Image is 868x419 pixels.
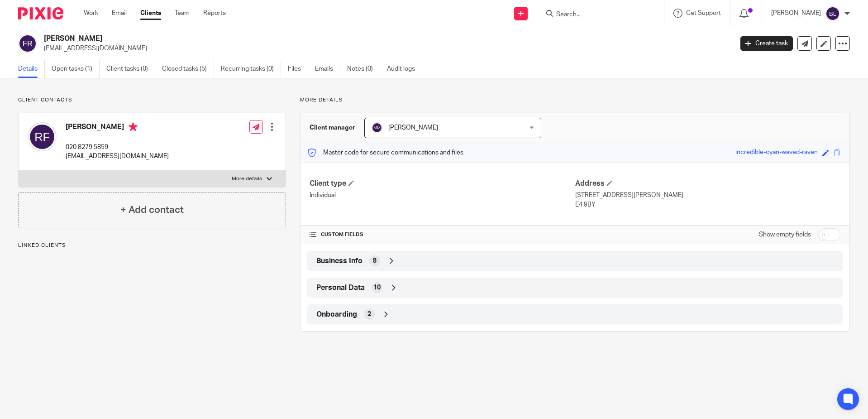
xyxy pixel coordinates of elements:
[140,9,161,18] a: Clients
[18,7,63,19] img: Pixie
[18,34,37,53] img: svg%3E
[575,191,840,200] p: [STREET_ADDRESS][PERSON_NAME]
[300,96,850,104] p: More details
[18,60,45,78] a: Details
[315,60,340,78] a: Emails
[740,36,793,51] a: Create task
[106,60,155,78] a: Client tasks (0)
[686,10,721,16] span: Get Support
[771,9,821,18] p: [PERSON_NAME]
[307,148,463,157] p: Master code for secure communications and files
[28,122,57,151] img: svg%3E
[310,179,575,188] h4: Client type
[759,230,811,239] label: Show empty fields
[575,200,840,209] p: E4 9BY
[129,122,138,131] i: Primary
[387,60,422,78] a: Audit logs
[316,310,357,319] span: Onboarding
[373,283,381,292] span: 10
[575,179,840,188] h4: Address
[373,256,377,265] span: 8
[120,203,184,217] h4: + Add contact
[221,60,281,78] a: Recurring tasks (0)
[310,231,575,238] h4: CUSTOM FIELDS
[66,152,169,161] p: [EMAIL_ADDRESS][DOMAIN_NAME]
[18,96,286,104] p: Client contacts
[555,11,637,19] input: Search
[825,6,840,21] img: svg%3E
[44,44,727,53] p: [EMAIL_ADDRESS][DOMAIN_NAME]
[367,310,371,319] span: 2
[316,283,365,293] span: Personal Data
[66,122,169,134] h4: [PERSON_NAME]
[66,143,169,152] p: 020 8279 5859
[288,60,308,78] a: Files
[162,60,214,78] a: Closed tasks (5)
[203,9,226,18] a: Reports
[18,242,286,249] p: Linked clients
[310,123,355,132] h3: Client manager
[52,60,100,78] a: Open tasks (1)
[316,256,362,266] span: Business Info
[372,122,382,133] img: svg%3E
[388,125,438,131] span: [PERSON_NAME]
[84,9,98,18] a: Work
[112,9,127,18] a: Email
[735,148,818,158] div: incredible-cyan-waved-raven
[44,34,590,43] h2: [PERSON_NAME]
[232,175,262,183] p: More details
[347,60,380,78] a: Notes (0)
[175,9,190,18] a: Team
[310,191,575,200] p: Individual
